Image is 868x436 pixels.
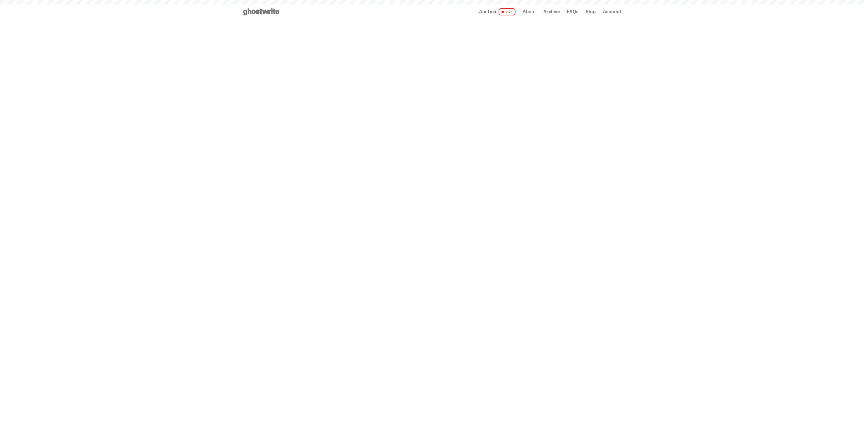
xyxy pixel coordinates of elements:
[499,8,515,15] span: LIVE
[479,9,496,14] span: Auction
[543,9,560,14] a: Archive
[479,8,515,15] a: Auction LIVE
[567,9,579,14] a: FAQs
[523,9,536,14] a: About
[586,9,595,14] a: Blog
[603,9,622,14] a: Account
